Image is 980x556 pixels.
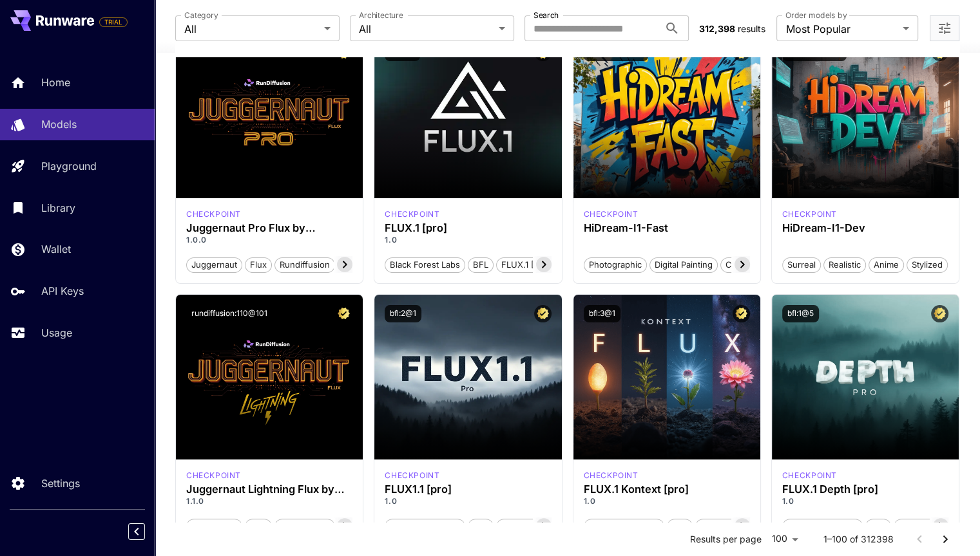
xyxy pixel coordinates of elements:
span: juggernaut [187,520,242,533]
button: rundiffusion:110@101 [186,305,273,322]
button: bfl:1@5 [782,305,819,322]
button: Certified Model – Vetted for best performance and includes a commercial license. [534,305,552,322]
p: 1.0 [584,496,750,507]
div: FLUX.1 [pro] [385,222,551,234]
button: FLUX1.1 [pro] [496,517,559,534]
button: Black Forest Labs [782,517,863,534]
span: flux [245,520,271,533]
p: checkpoint [385,208,439,220]
button: Black Forest Labs [385,517,465,534]
p: Results per page [690,533,762,546]
span: Black Forest Labs [385,520,465,533]
p: Settings [41,476,80,491]
button: flux [245,256,272,273]
p: Library [41,200,75,216]
button: Certified Model – Vetted for best performance and includes a commercial license. [931,305,948,322]
div: fluxpro [782,470,837,481]
div: FLUX.1 Kontext [pro] [584,470,639,481]
p: Wallet [41,241,71,257]
button: Flux Kontext [695,517,755,534]
button: BFL [865,517,891,534]
button: Digital Painting [649,256,718,273]
span: BFL [866,520,890,533]
p: checkpoint [186,208,241,220]
button: rundiffusion [274,256,335,273]
span: Black Forest Labs [783,520,862,533]
span: Most Popular [785,21,898,37]
h3: FLUX1.1 [pro] [385,483,551,496]
h3: HiDream-I1-Fast [584,222,750,234]
p: checkpoint [186,470,241,481]
span: Add your payment card to enable full platform functionality. [99,14,128,30]
div: HiDream Fast [584,208,639,220]
span: Digital Painting [650,259,717,272]
p: 1.0 [385,234,551,246]
p: checkpoint [385,470,439,481]
label: Architecture [359,10,403,21]
span: BFL [468,520,493,533]
p: 1.0 [782,496,948,507]
p: API Keys [41,283,84,299]
span: TRIAL [100,17,127,27]
button: juggernaut [186,256,242,273]
button: Anime [869,256,904,273]
button: Certified Model – Vetted for best performance and includes a commercial license. [733,305,750,322]
label: Search [533,10,559,21]
div: HiDream Dev [782,208,837,220]
button: Photographic [584,256,647,273]
h3: Juggernaut Lightning Flux by RunDiffusion [186,483,352,496]
span: Black Forest Labs [385,259,465,272]
p: checkpoint [782,208,837,220]
span: Stylized [907,259,947,272]
span: Surreal [783,259,820,272]
p: 1.0.0 [186,234,352,246]
button: Realistic [823,256,866,273]
button: Black Forest Labs [385,256,465,273]
button: Surreal [782,256,821,273]
span: juggernaut [187,259,242,272]
span: rundiffusion [275,520,334,533]
button: Certified Model – Vetted for best performance and includes a commercial license. [335,305,352,322]
div: FLUX.1 D [186,208,241,220]
span: 312,398 [699,23,735,34]
button: Stylized [907,256,948,273]
h3: FLUX.1 Kontext [pro] [584,483,750,496]
p: 1.0 [385,496,551,507]
div: Collapse sidebar [138,520,155,543]
span: flux [245,259,271,272]
h3: HiDream-I1-Dev [782,222,948,234]
h3: Juggernaut Pro Flux by RunDiffusion [186,222,352,234]
button: BFL [468,517,494,534]
span: BFL [468,259,493,272]
button: Go to next page [932,526,958,552]
span: Anime [869,259,903,272]
button: BFL [468,256,494,273]
div: FLUX.1 D [186,470,241,481]
div: fluxpro [385,208,439,220]
label: Category [184,10,218,21]
span: All [359,21,494,37]
button: flux [245,517,272,534]
button: bfl:3@1 [584,305,620,322]
span: FLUX.1 Depth [pro] [894,520,979,533]
h3: FLUX.1 Depth [pro] [782,483,948,496]
span: Cinematic [721,259,769,272]
span: Realistic [824,259,865,272]
button: Cinematic [720,256,770,273]
p: Usage [41,325,72,340]
p: Playground [41,158,97,174]
button: rundiffusion [274,517,335,534]
span: Photographic [584,259,646,272]
span: rundiffusion [275,259,334,272]
button: bfl:2@1 [385,305,421,322]
span: FLUX.1 [pro] [497,259,555,272]
p: 1.1.0 [186,496,352,507]
p: checkpoint [584,208,639,220]
button: Open more filters [937,21,952,37]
